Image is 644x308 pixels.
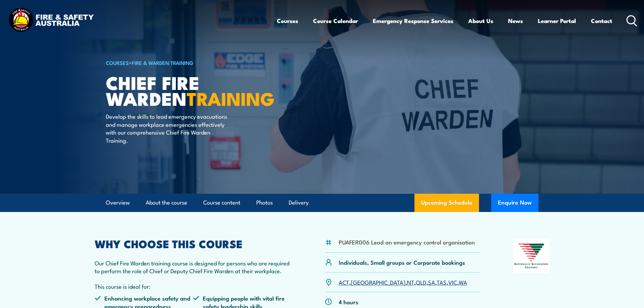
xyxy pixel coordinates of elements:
[407,278,414,286] a: NT
[339,258,465,266] p: Individuals, Small groups or Corporate bookings
[416,278,426,286] a: QLD
[146,194,187,212] a: About the course
[508,12,523,30] a: News
[339,238,475,246] li: PUAFER006 Lead an emergency control organisation
[95,259,292,275] p: Our Chief Fire Warden training course is designed for persons who are required to perform the rol...
[106,74,273,106] h1: Chief Fire Warden
[95,239,292,248] h2: WHY CHOOSE THIS COURSE
[513,239,550,273] img: Nationally Recognised Training logo.
[106,58,273,67] h6: >
[339,298,358,306] p: 4 hours
[459,278,467,286] a: WA
[414,194,479,212] a: Upcoming Schedule
[491,194,539,212] button: Enquire Now
[313,12,358,30] a: Course Calendar
[373,12,453,30] a: Emergency Response Services
[106,112,229,144] p: Develop the skills to lead emergency evacuations and manage workplace emergencies effectively wit...
[591,12,612,30] a: Contact
[132,59,193,66] a: Fire & Warden Training
[339,278,467,286] p: , , , , , , ,
[106,194,130,212] a: Overview
[289,194,309,212] a: Delivery
[339,278,349,286] a: ACT
[437,278,447,286] a: TAS
[468,12,493,30] a: About Us
[106,59,129,66] a: COURSES
[187,84,275,112] strong: TRAINING
[448,278,457,286] a: VIC
[203,194,240,212] a: Course content
[256,194,273,212] a: Photos
[351,278,405,286] a: [GEOGRAPHIC_DATA]
[277,12,298,30] a: Courses
[95,282,292,290] p: This course is ideal for:
[538,12,576,30] a: Learner Portal
[428,278,435,286] a: SA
